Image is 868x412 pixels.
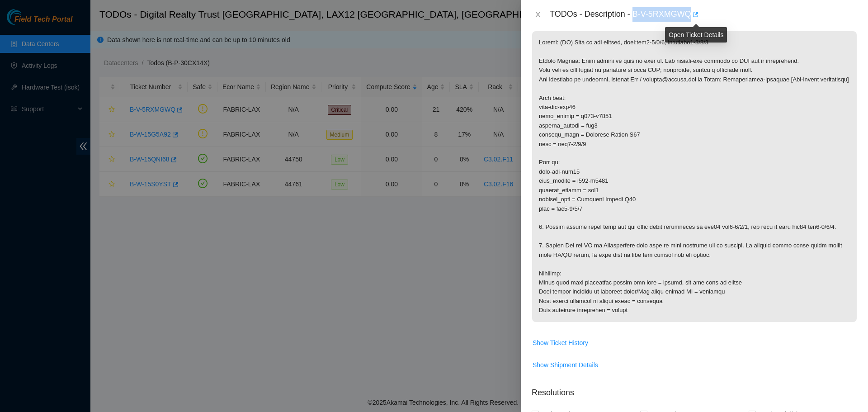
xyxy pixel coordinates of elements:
div: TODOs - Description - B-V-5RXMGWQ [550,7,857,22]
div: Open Ticket Details [665,27,727,43]
button: Close [532,10,544,19]
button: Show Shipment Details [532,358,599,372]
span: Show Shipment Details [533,360,598,370]
span: close [534,11,542,18]
p: Resolutions [532,379,857,399]
p: Loremi: (DO) Sita co adi elitsed, doei:tem2-5/0/6, in:utlabo1-3/8/3 Etdolo Magnaa: Enim admini ve... [532,31,857,322]
span: Show Ticket History [533,338,588,348]
button: Show Ticket History [532,336,589,350]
